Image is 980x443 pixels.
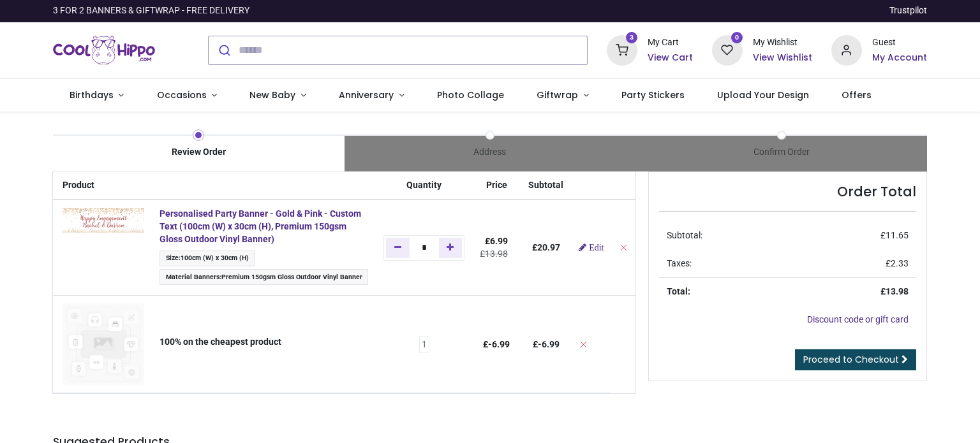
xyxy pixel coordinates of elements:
span: 1 [422,338,427,351]
span: 13.98 [485,249,508,259]
div: Review Order [53,146,345,159]
span: Photo Collage [437,89,504,101]
a: View Cart [648,52,693,64]
strong: 100% on the cheapest product [160,337,281,347]
span: Anniversary [339,89,394,101]
b: £ [533,339,560,349]
span: 2.33 [891,258,909,268]
span: 20.97 [537,242,560,252]
a: Occasions [140,79,234,112]
img: 8fLoQjAAAABklEQVQDAKJB3pm2MJ5mAAAAAElFTkSuQmCC [63,208,144,232]
a: Discount code or gift card [807,314,909,324]
span: : [160,251,255,266]
span: Offers [842,89,872,101]
span: Upload Your Design [717,89,809,101]
div: My Cart [648,36,693,49]
td: Taxes: [659,250,798,278]
strong: £ [880,286,909,296]
span: £ [886,258,909,268]
b: £ [532,242,560,252]
a: Anniversary [322,79,420,112]
img: Cool Hippo [53,33,155,68]
a: Personalised Party Banner - Gold & Pink - Custom Text (100cm (W) x 30cm (H), Premium 150gsm Gloss... [160,208,361,243]
span: £ [880,230,909,240]
th: Price [472,171,521,200]
span: : [160,269,368,285]
a: 0 [712,44,743,54]
span: New Baby [249,89,295,101]
span: Giftwrap [537,89,578,101]
span: Birthdays [70,89,114,101]
span: Premium 150gsm Gloss Outdoor Vinyl Banner [221,273,362,281]
span: 100cm (W) x 30cm (H) [181,254,249,262]
span: 13.98 [886,286,909,296]
a: Proceed to Checkout [795,349,916,371]
th: Subtotal [521,171,571,200]
span: 6.99 [490,236,508,246]
span: Quantity [406,180,442,190]
a: Remove from cart [619,242,628,252]
div: Confirm Order [635,146,927,159]
span: Party Stickers [621,89,685,101]
span: Material Banners [166,273,219,281]
strong: Total: [667,286,690,296]
div: Guest [872,36,927,49]
del: £ [480,249,508,259]
a: Remove from cart [579,339,588,349]
div: Address [345,146,636,159]
a: Edit [579,243,604,252]
h4: Order Total [659,182,916,201]
td: Subtotal: [659,222,798,250]
a: Logo of Cool Hippo [53,33,155,68]
a: Trustpilot [889,4,927,17]
a: My Account [872,52,927,64]
span: Proceed to Checkout [803,353,899,366]
span: Edit [589,243,604,252]
a: Birthdays [53,79,140,112]
a: Remove one [386,238,410,258]
span: Size [166,254,179,262]
span: 11.65 [886,230,909,240]
th: Product [53,171,152,200]
img: 100% on the cheapest product [63,303,144,385]
a: New Baby [234,79,323,112]
div: 3 FOR 2 BANNERS & GIFTWRAP - FREE DELIVERY [53,4,249,17]
button: Submit [209,36,239,64]
span: £ [485,236,508,246]
div: My Wishlist [753,36,812,49]
a: 3 [607,44,637,54]
a: Giftwrap [520,79,605,112]
sup: 3 [626,32,638,44]
span: £ [483,339,510,349]
a: View Wishlist [753,52,812,64]
span: -﻿6.99 [538,339,560,349]
span: -﻿6.99 [488,339,510,349]
span: Occasions [157,89,207,101]
a: Add one [439,238,463,258]
sup: 0 [731,32,743,44]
